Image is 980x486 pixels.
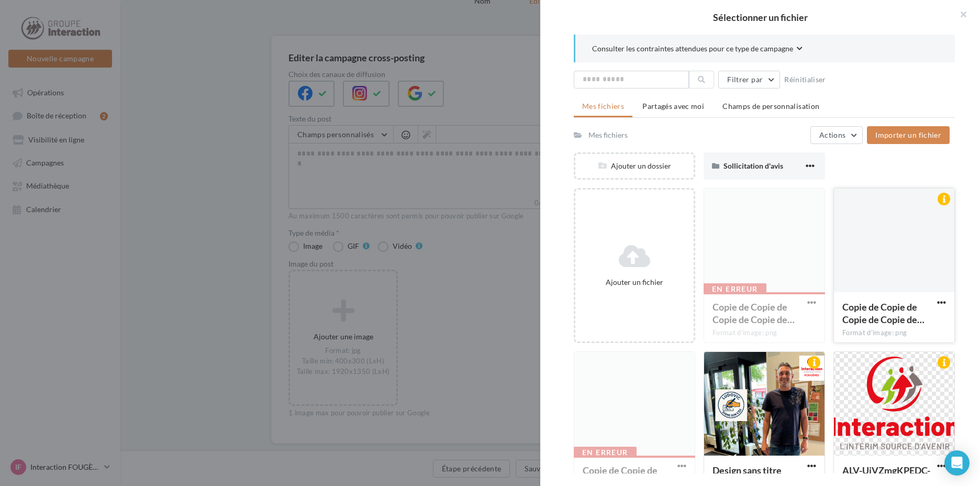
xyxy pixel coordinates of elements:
div: Mes fichiers [588,130,628,140]
span: Importer un fichier [875,130,941,139]
span: Design sans titre [712,465,782,476]
span: Champs de personnalisation [722,102,819,111]
div: Ajouter un dossier [575,161,694,171]
span: Mes fichiers [582,102,624,111]
h2: Sélectionner un fichier [557,13,963,22]
button: Filtrer par [718,71,780,89]
div: Ajouter un fichier [580,277,689,288]
button: Importer un fichier [867,126,950,144]
span: Partagés avec moi [642,102,704,111]
div: Format d'image: png [842,328,946,338]
button: Réinitialiser [780,73,830,86]
span: Consulter les contraintes attendues pour ce type de campagne [592,43,793,54]
button: Consulter les contraintes attendues pour ce type de campagne [592,43,803,56]
button: Actions [810,126,863,144]
span: Copie de Copie de Copie de Copie de Copie de Copie de Copie de Copie de Copie de Copie de Copie de C [842,301,925,325]
div: Open Intercom Messenger [944,450,970,476]
span: Actions [819,130,845,139]
span: Sollicitation d'avis [723,161,783,170]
